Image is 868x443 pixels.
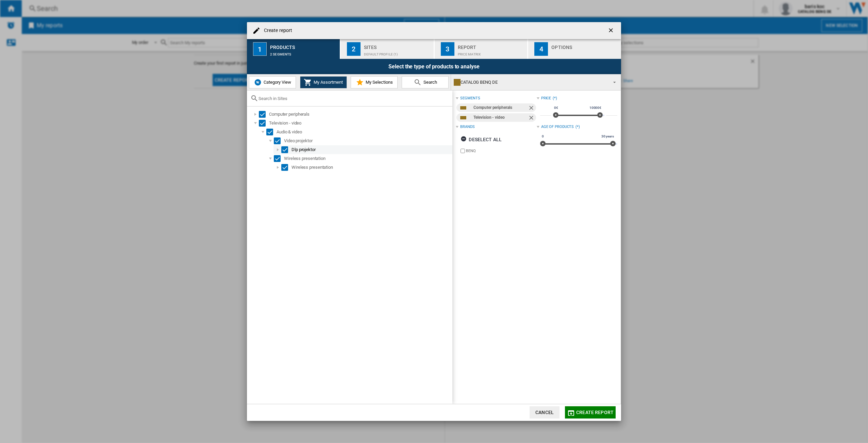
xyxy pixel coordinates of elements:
md-checkbox: Select [281,164,291,171]
button: 3 Report Price Matrix [435,39,528,59]
md-checkbox: Select [274,137,284,144]
button: Search [402,76,449,88]
div: Select the type of products to analyse [247,59,621,74]
ng-md-icon: Remove [528,114,536,122]
button: 1 Products 2 segments [247,39,340,59]
md-checkbox: Select [259,111,269,118]
button: Create report [565,406,616,419]
div: Dlp projektor [291,146,451,153]
button: 4 Options [528,39,621,59]
ng-md-icon: Remove [528,104,536,113]
span: My Selections [364,80,393,85]
div: Video projektor [284,137,451,144]
div: Report [458,42,525,49]
div: Computer peripherals [269,111,451,118]
md-checkbox: Select [259,120,269,127]
span: 0€ [553,105,559,111]
button: Category View [249,76,296,88]
div: Television - video [269,120,451,127]
input: Search in Sites [258,96,449,101]
md-checkbox: Select [266,129,277,135]
span: Create report [576,410,614,415]
div: 1 [253,42,267,56]
div: CATALOG BENQ DE [454,78,607,87]
div: 4 [534,42,548,56]
h4: Create report [261,27,292,34]
div: Age of products [541,124,574,130]
button: getI18NText('BUTTONS.CLOSE_DIALOG') [605,24,618,37]
div: 3 [441,42,454,56]
div: Television - video [473,113,528,122]
div: 2 segments [270,49,337,56]
button: 2 Sites Default profile (1) [341,39,434,59]
span: 10000€ [588,105,602,111]
span: My Assortment [312,80,343,85]
div: Audio & video [277,129,451,135]
img: wiser-icon-blue.png [254,78,262,86]
button: Deselect all [458,133,504,146]
input: brand.name [461,149,465,153]
div: Brands [460,124,474,130]
button: My Assortment [300,76,347,88]
span: 0 [541,134,545,139]
div: Products [270,42,337,49]
span: 30 years [600,134,615,139]
div: Options [551,42,618,49]
div: 2 [347,42,361,56]
div: Wireless presentation [291,164,451,171]
span: Category View [262,80,291,85]
md-checkbox: Select [281,146,291,153]
div: Computer peripherals [473,103,528,112]
div: Deselect all [461,133,502,146]
div: Sites [364,42,431,49]
md-checkbox: Select [274,155,284,162]
button: Cancel [530,406,560,419]
button: My Selections [351,76,398,88]
div: Default profile (1) [364,49,431,56]
label: BENQ [466,148,536,153]
ng-md-icon: getI18NText('BUTTONS.CLOSE_DIALOG') [607,27,616,35]
div: segments [460,96,480,101]
div: Wireless presentation [284,155,451,162]
div: Price Matrix [458,49,525,56]
span: Search [422,80,437,85]
div: Price [541,96,551,101]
